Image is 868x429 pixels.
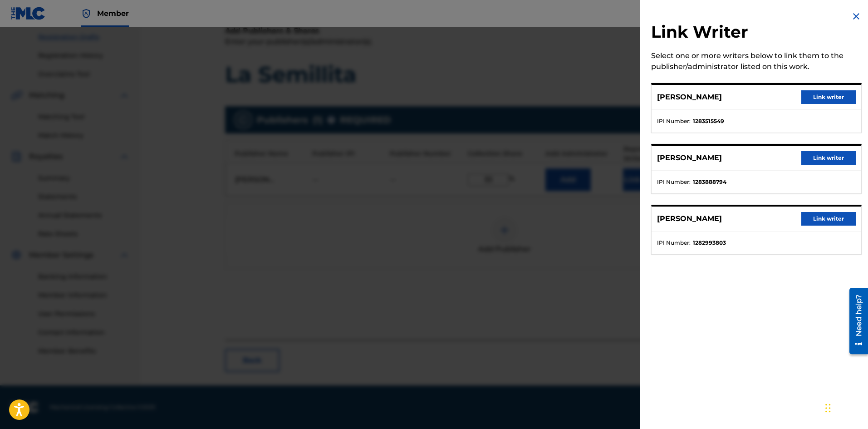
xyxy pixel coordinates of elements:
span: IPI Number : [657,178,691,186]
p: [PERSON_NAME] [657,153,722,163]
button: Link writer [801,212,856,226]
span: IPI Number : [657,117,691,125]
span: IPI Number : [657,239,691,247]
span: Member [97,8,129,19]
div: Widget de chat [823,385,868,429]
p: [PERSON_NAME] [657,92,722,103]
strong: 1283888794 [693,178,726,186]
strong: 1282993803 [693,239,726,247]
div: Arrastrar [825,394,831,422]
p: [PERSON_NAME] [657,213,722,224]
button: Link writer [801,151,856,165]
iframe: Chat Widget [823,385,868,429]
button: Link writer [801,90,856,104]
iframe: Resource Center [843,285,868,358]
img: MLC Logo [11,7,46,20]
strong: 1283515549 [693,117,724,125]
h2: Link Writer [651,22,862,45]
div: Select one or more writers below to link them to the publisher/administrator listed on this work. [651,50,862,72]
img: Top Rightsholder [81,8,92,19]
